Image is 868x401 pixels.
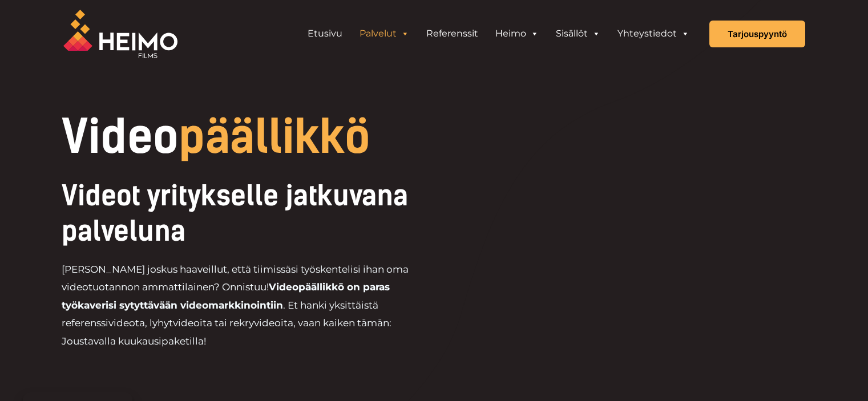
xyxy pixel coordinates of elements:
[609,22,698,45] a: Yhteystiedot
[62,179,408,248] span: Videot yritykselle jatkuvana palveluna
[62,114,512,160] h1: Video
[351,22,418,45] a: Palvelut
[709,21,805,47] a: Tarjouspyyntö
[62,281,390,311] strong: Videopäällikkö on paras työkaverisi sytyttävään videomarkkinointiin
[293,22,704,45] aside: Header Widget 1
[547,22,609,45] a: Sisällöt
[63,10,177,58] img: Heimo Filmsin logo
[62,261,434,351] p: [PERSON_NAME] joskus haaveillut, että tiimissäsi työskentelisi ihan oma videotuotannon ammattilai...
[418,22,487,45] a: Referenssit
[299,22,351,45] a: Etusivu
[487,22,547,45] a: Heimo
[179,110,370,164] span: päällikkö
